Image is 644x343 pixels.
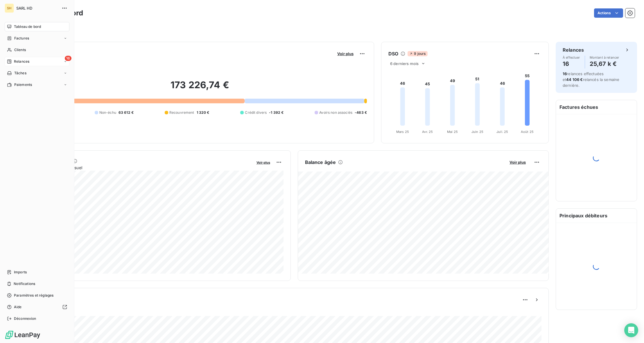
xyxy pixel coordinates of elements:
h6: Balance âgée [305,159,336,166]
tspan: Juin 25 [471,130,483,134]
button: Actions [594,8,623,18]
span: Factures [14,36,29,41]
span: Déconnexion [14,316,36,321]
div: Open Intercom Messenger [624,323,638,337]
img: Logo LeanPay [5,330,41,340]
a: Paramètres et réglages [5,291,69,300]
span: Notifications [14,281,35,286]
span: Aide [14,304,22,310]
span: À effectuer [563,56,580,59]
span: Avoirs non associés [319,110,352,115]
tspan: Avr. 25 [422,130,433,134]
span: Tableau de bord [14,24,41,29]
tspan: Juil. 25 [496,130,508,134]
span: Crédit divers [245,110,267,115]
span: -463 € [355,110,367,115]
tspan: Mai 25 [447,130,458,134]
span: 44 106 € [566,77,583,82]
span: 16 [65,56,71,61]
span: Voir plus [510,160,526,165]
a: Tableau de bord [5,22,69,31]
span: Recouvrement [169,110,194,115]
div: SH [5,3,14,13]
h6: Factures échues [556,100,637,114]
a: Tâches [5,68,69,78]
h4: 25,67 k € [590,59,619,68]
h4: 16 [563,59,580,68]
span: -1 392 € [269,110,284,115]
span: relances effectuées et relancés la semaine dernière. [563,71,619,88]
tspan: Août 25 [521,130,534,134]
tspan: Mars 25 [396,130,409,134]
h2: 173 226,74 € [33,79,367,97]
span: Paramètres et réglages [14,293,53,298]
a: Imports [5,268,69,277]
span: Voir plus [337,51,354,56]
span: Relances [14,59,29,64]
a: Aide [5,302,69,312]
a: Clients [5,45,69,55]
span: Paiements [14,82,32,87]
span: 63 612 € [119,110,134,115]
h6: DSO [388,50,398,57]
span: 16 [563,71,567,76]
span: Tâches [14,71,26,76]
button: Voir plus [336,51,355,56]
button: Voir plus [508,160,528,165]
span: Montant à relancer [590,56,619,59]
span: Imports [14,270,27,275]
a: Factures [5,34,69,43]
span: Chiffre d'affaires mensuel [33,165,252,171]
span: Non-échu [99,110,116,115]
button: Voir plus [255,160,272,165]
a: Paiements [5,80,69,89]
h6: Relances [563,46,584,53]
span: 9 jours [408,51,427,56]
span: Voir plus [256,160,270,165]
span: Clients [14,47,26,53]
span: SARL HD [16,6,58,10]
h6: Principaux débiteurs [556,209,637,223]
a: 16Relances [5,57,69,66]
span: 6 derniers mois [390,61,419,66]
span: 1 320 € [197,110,209,115]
